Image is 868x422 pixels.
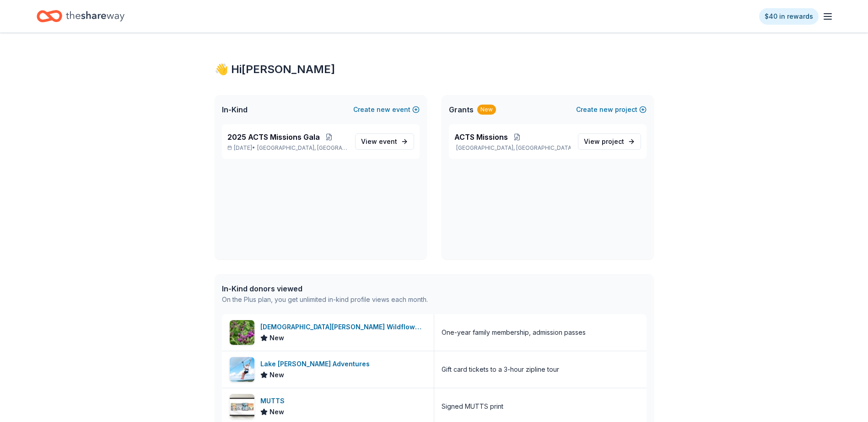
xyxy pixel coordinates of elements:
img: Image for Lady Bird Johnson Wildflower Center [230,320,254,345]
span: New [270,332,284,343]
span: In-Kind [222,104,248,115]
div: In-Kind donors viewed [222,283,428,294]
div: On the Plus plan, you get unlimited in-kind profile views each month. [222,294,428,305]
div: [DEMOGRAPHIC_DATA][PERSON_NAME] Wildflower Center [260,322,426,332]
button: Createnewevent [353,104,420,115]
p: [GEOGRAPHIC_DATA], [GEOGRAPHIC_DATA] [454,144,571,152]
span: ACTS Missions [454,132,508,142]
div: MUTTS [260,396,288,406]
div: Signed MUTTS print [442,401,503,412]
button: Createnewproject [576,104,647,115]
span: new [377,104,390,115]
img: Image for MUTTS [230,394,254,419]
span: New [270,406,284,417]
span: View [361,136,397,147]
span: event [379,137,397,145]
div: Lake [PERSON_NAME] Adventures [260,359,373,369]
span: 2025 ACTS Missions Gala [227,132,320,142]
span: Grants [449,104,474,115]
a: Home [37,5,124,27]
p: [DATE] • [227,144,348,152]
span: View [584,136,624,147]
img: Image for Lake Travis Zipline Adventures [230,357,254,382]
div: 👋 Hi [PERSON_NAME] [215,62,654,77]
span: project [602,137,624,145]
a: $40 in rewards [759,8,819,25]
a: View project [578,133,641,150]
span: New [270,369,284,380]
div: One-year family membership, admission passes [442,327,586,338]
span: new [599,104,613,115]
a: View event [355,133,414,150]
div: Gift card tickets to a 3-hour zipline tour [442,364,559,375]
div: New [477,105,496,115]
span: [GEOGRAPHIC_DATA], [GEOGRAPHIC_DATA] [257,144,347,152]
